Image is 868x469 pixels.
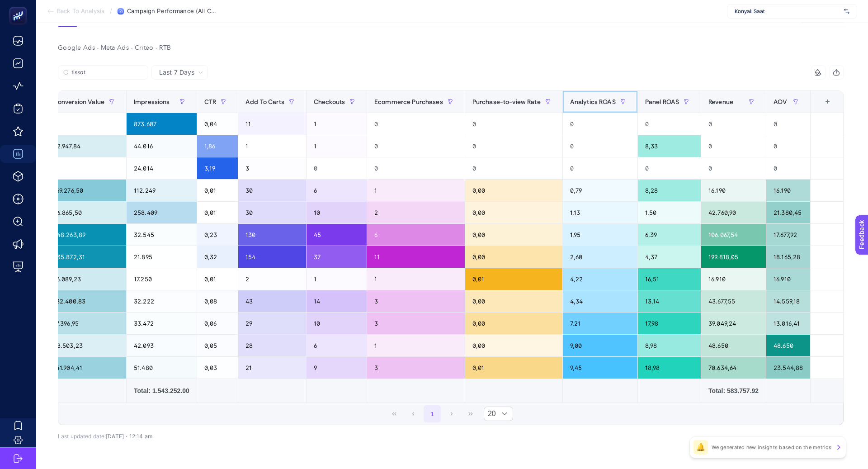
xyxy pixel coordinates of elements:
div: 42.760,90 [701,202,766,223]
div: 3 [367,290,465,312]
div: 2 [367,202,465,223]
div: 29 [238,313,306,334]
div: 0 [563,135,637,157]
div: 52.947,84 [46,135,126,157]
div: 16.190 [766,180,810,201]
div: Google Ads - Meta Ads - Criteo - RTB [51,42,851,54]
div: 130 [238,224,306,246]
div: 106.067,54 [701,224,766,246]
div: 6 [307,180,367,201]
div: 13.016,41 [766,313,810,334]
span: CTR [204,98,216,105]
button: 1 [424,405,441,422]
div: 17,98 [638,313,701,334]
div: 18.165,28 [766,246,810,268]
span: Campaign Performance (All Channel) [127,8,217,15]
div: 33.472 [127,313,197,334]
div: 18,98 [638,357,701,379]
div: 0,01 [465,357,562,379]
div: 16.910 [766,268,810,290]
div: 1 [367,268,465,290]
div: 48.650 [766,335,810,356]
img: svg%3e [844,7,849,16]
div: 348.263,89 [46,224,126,246]
div: 32.222 [127,290,197,312]
div: 10 [307,202,367,223]
span: Purchase-to-view Rate [472,98,541,105]
span: / [110,7,112,14]
div: 6 [307,335,367,356]
div: 0,01 [197,268,238,290]
div: 16,51 [638,268,701,290]
div: Last 7 Days [58,80,844,440]
span: Panel ROAS [645,98,679,105]
div: 0 [465,113,562,135]
div: + [819,98,836,105]
div: Total: 1.543.252.00 [134,386,189,395]
span: Analytics ROAS [570,98,616,105]
div: 18 items selected [818,98,825,118]
div: 0 [465,135,562,157]
span: [DATE]・12:14 am [106,433,152,440]
div: 0 [563,157,637,179]
div: 0,23 [197,224,238,246]
div: 0,06 [197,313,238,334]
div: 4,22 [563,268,637,290]
div: 43.677,55 [701,290,766,312]
div: 0,01 [197,180,238,201]
div: 17.677,92 [766,224,810,246]
input: Search [71,69,143,76]
span: Conversion Value [53,98,104,105]
div: 42.093 [127,335,197,356]
div: 51.480 [127,357,197,379]
div: 14.559,18 [766,290,810,312]
div: 97.396,95 [46,313,126,334]
div: 0 [563,113,637,135]
div: 0,00 [465,290,562,312]
div: 1 [307,268,367,290]
div: 0 [46,157,126,179]
div: 0 [367,135,465,157]
div: 14 [307,290,367,312]
div: 23.544,88 [766,357,810,379]
div: 199.818,05 [701,246,766,268]
div: 43 [238,290,306,312]
span: Konyalı Saat [735,8,840,15]
div: 0 [701,157,766,179]
div: 0 [307,157,367,179]
span: Back To Analysis [57,8,104,15]
div: 0 [766,157,810,179]
div: 11 [238,113,306,135]
div: 0,01 [197,202,238,223]
div: 7,21 [563,313,637,334]
div: 0 [701,135,766,157]
span: AOV [774,98,787,105]
div: 30 [238,202,306,223]
div: 🔔 [693,440,708,455]
div: 1 [307,113,367,135]
div: 0,03 [197,357,238,379]
span: Rows per page [484,407,496,421]
div: 13,14 [638,290,701,312]
span: Impressions [134,98,170,105]
div: 169.276,50 [46,180,126,201]
div: 1,95 [563,224,637,246]
div: 0 [638,157,701,179]
div: 0,00 [465,180,562,201]
div: 6 [367,224,465,246]
div: 9,00 [563,335,637,356]
div: 9,45 [563,357,637,379]
div: 45 [307,224,367,246]
span: Last updated date: [58,433,106,440]
div: 3 [367,313,465,334]
div: 1,13 [563,202,637,223]
span: Ecommerce Purchases [374,98,443,105]
div: 154 [238,246,306,268]
div: 0 [638,113,701,135]
div: 1 [367,335,465,356]
div: 0 [367,113,465,135]
div: 16.190 [701,180,766,201]
div: 132.400,83 [46,290,126,312]
div: 0,08 [197,290,238,312]
div: 4,34 [563,290,637,312]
